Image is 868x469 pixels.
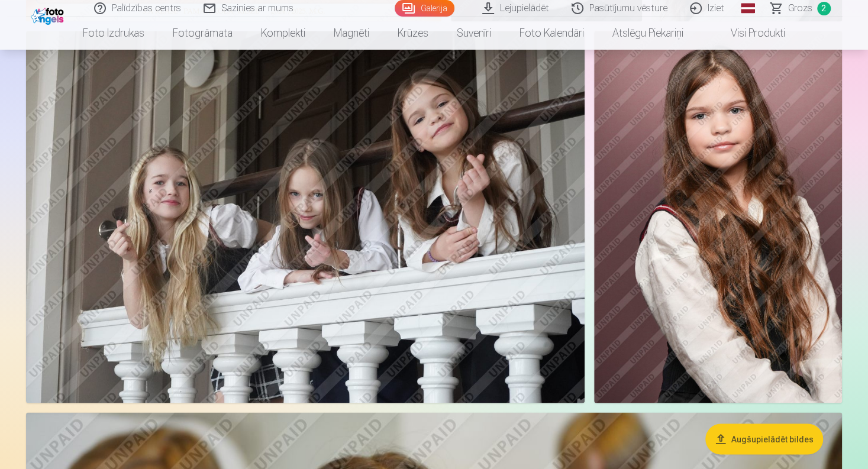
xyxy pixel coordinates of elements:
[505,17,598,50] a: Foto kalendāri
[698,17,799,50] a: Visi produkti
[383,17,443,50] a: Krūzes
[31,5,67,25] img: /fa1
[817,2,831,15] span: 2
[159,17,247,50] a: Fotogrāmata
[598,17,698,50] a: Atslēgu piekariņi
[788,1,812,15] span: Grozs
[320,17,383,50] a: Magnēti
[443,17,505,50] a: Suvenīri
[247,17,320,50] a: Komplekti
[69,17,159,50] a: Foto izdrukas
[705,424,823,455] button: Augšupielādēt bildes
